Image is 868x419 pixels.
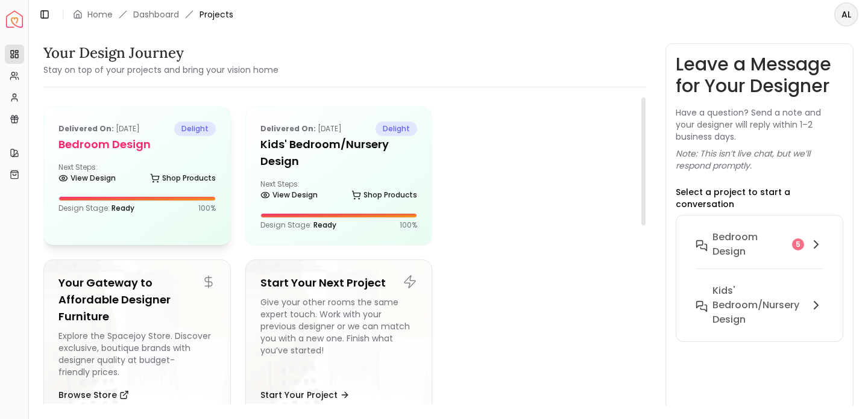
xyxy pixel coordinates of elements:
[313,220,336,230] span: Ready
[260,187,318,203] a: View Design
[260,296,418,378] div: Give your other rooms the same expert touch. Work with your previous designer or we can match you...
[174,122,216,136] span: delight
[200,8,233,20] span: Projects
[260,383,350,407] button: Start Your Project
[73,8,233,20] nav: breadcrumb
[58,123,114,134] b: Delivered on:
[58,170,116,187] a: View Design
[150,170,216,187] a: Shop Products
[6,11,23,28] img: Spacejoy Logo
[260,275,418,291] h5: Start Your Next Project
[87,8,113,20] a: Home
[676,186,843,210] p: Select a project to start a conversation
[43,64,278,76] small: Stay on top of your projects and bring your vision home
[260,123,316,134] b: Delivered on:
[712,284,804,327] h6: Kids' Bedroom/Nursery Design
[198,203,216,213] p: 100 %
[58,203,134,213] p: Design Stage:
[133,8,179,20] a: Dashboard
[58,275,216,325] h5: Your Gateway to Affordable Designer Furniture
[260,136,418,170] h5: Kids' Bedroom/Nursery Design
[58,136,216,153] h5: Bedroom Design
[260,220,336,230] p: Design Stage:
[58,330,216,378] div: Explore the Spacejoy Store. Discover exclusive, boutique brands with designer quality at budget-f...
[834,2,858,26] button: AL
[58,383,129,407] button: Browse Store
[351,187,417,203] a: Shop Products
[58,163,216,187] div: Next Steps:
[112,203,134,213] span: Ready
[376,122,417,136] span: delight
[676,54,843,97] h3: Leave a Message for Your Designer
[835,4,857,25] span: AL
[712,230,787,259] h6: Bedroom Design
[58,122,140,136] p: [DATE]
[792,238,804,250] div: 5
[260,122,342,136] p: [DATE]
[43,43,278,63] h3: Your Design Journey
[676,147,843,172] p: Note: This isn’t live chat, but we’ll respond promptly.
[400,220,417,230] p: 100 %
[686,225,833,279] button: Bedroom Design5
[676,107,843,143] p: Have a question? Send a note and your designer will reply within 1–2 business days.
[260,179,418,203] div: Next Steps:
[6,11,23,28] a: Spacejoy
[686,279,833,332] button: Kids' Bedroom/Nursery Design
